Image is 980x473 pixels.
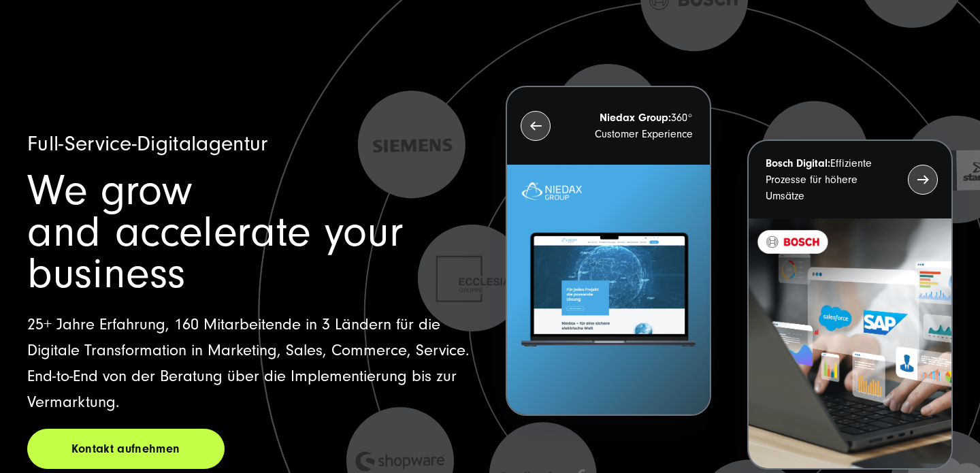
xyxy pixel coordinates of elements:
button: Niedax Group:360° Customer Experience Letztes Projekt von Niedax. Ein Laptop auf dem die Niedax W... [506,86,711,416]
span: We grow and accelerate your business [27,166,403,298]
strong: Bosch Digital: [766,157,830,169]
button: Bosch Digital:Effiziente Prozesse für höhere Umsätze BOSCH - Kundeprojekt - Digital Transformatio... [747,140,953,470]
p: 360° Customer Experience [575,110,693,142]
a: Kontakt aufnehmen [27,429,225,469]
span: Full-Service-Digitalagentur [27,131,268,156]
p: 25+ Jahre Erfahrung, 160 Mitarbeitende in 3 Ländern für die Digitale Transformation in Marketing,... [27,312,474,415]
strong: Niedax Group: [600,112,671,124]
img: Letztes Projekt von Niedax. Ein Laptop auf dem die Niedax Website geöffnet ist, auf blauem Hinter... [507,165,710,414]
img: BOSCH - Kundeprojekt - Digital Transformation Agentur SUNZINET [749,218,951,468]
p: Effiziente Prozesse für höhere Umsätze [766,155,883,204]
